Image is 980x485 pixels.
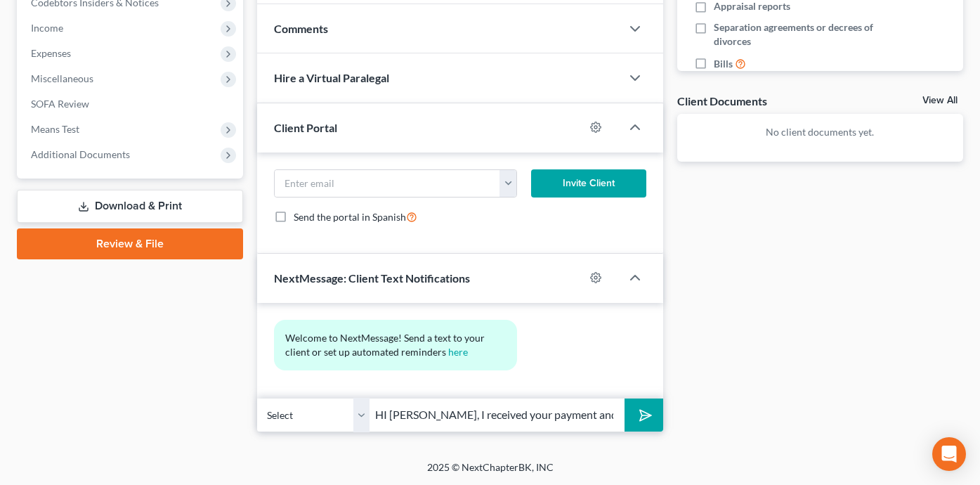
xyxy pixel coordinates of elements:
[31,123,79,135] span: Means Test
[677,93,767,108] div: Client Documents
[932,437,966,471] div: Open Intercom Messenger
[274,271,470,285] span: NextMessage: Client Text Notifications
[274,71,389,84] span: Hire a Virtual Paralegal
[17,228,243,259] a: Review & File
[31,47,71,59] span: Expenses
[275,170,500,197] input: Enter email
[31,98,89,110] span: SOFA Review
[531,169,646,198] button: Invite Client
[31,22,63,34] span: Income
[31,72,93,84] span: Miscellaneous
[370,398,625,432] input: Say something...
[922,96,958,105] a: View All
[274,121,337,134] span: Client Portal
[17,190,243,223] a: Download & Print
[688,125,952,139] p: No client documents yet.
[31,148,130,160] span: Additional Documents
[274,22,328,35] span: Comments
[294,211,406,223] span: Send the portal in Spanish
[714,57,733,71] span: Bills
[20,91,243,117] a: SOFA Review
[285,332,487,358] span: Welcome to NextMessage! Send a text to your client or set up automated reminders
[448,346,468,358] a: here
[714,20,880,48] span: Separation agreements or decrees of divorces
